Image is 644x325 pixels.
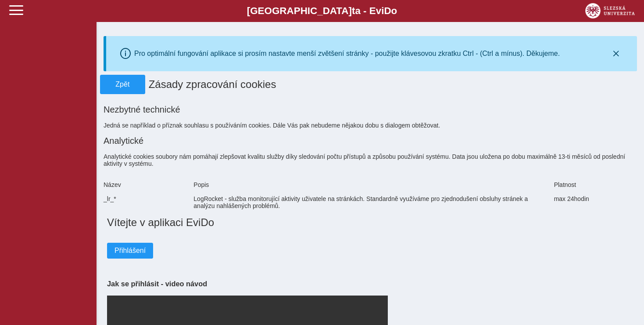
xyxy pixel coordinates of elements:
h2: Analytické [104,136,637,146]
h3: Jak se přihlásit - video návod [107,280,633,288]
div: Jedná se například o příznak souhlasu s používáním cookies. Dále Vás pak nebudeme nějakou dobu s ... [100,118,640,132]
span: D [384,5,391,16]
div: Pro optimální fungování aplikace si prosím nastavte menší zvětšení stránky - použijte klávesovou ... [134,50,560,58]
img: logo_web_su.png [585,3,635,18]
h1: Zásady zpracování cookies [145,75,596,94]
span: Zpět [104,80,141,88]
span: o [391,5,397,16]
span: t [352,5,355,16]
div: Analytické cookies soubory nám pomáhají zlepšovat kvalitu služby díky sledování počtu přístupů a ... [100,150,640,171]
div: _lr_* [100,192,190,213]
div: LogRocket - služba monitorující aktivity uživatele na stránkách. Standardně využíváme pro zjednod... [190,192,550,213]
h2: Nezbytné technické [104,105,637,115]
div: max 24hodin [551,192,640,213]
b: [GEOGRAPHIC_DATA] a - Evi [26,5,618,17]
button: Přihlášení [107,243,153,259]
div: Platnost [551,178,640,192]
div: Název [100,178,190,192]
button: Zpět [100,75,145,94]
h1: Vítejte v aplikaci EviDo [107,216,633,229]
div: Popis [190,178,550,192]
span: Přihlášení [114,247,146,255]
